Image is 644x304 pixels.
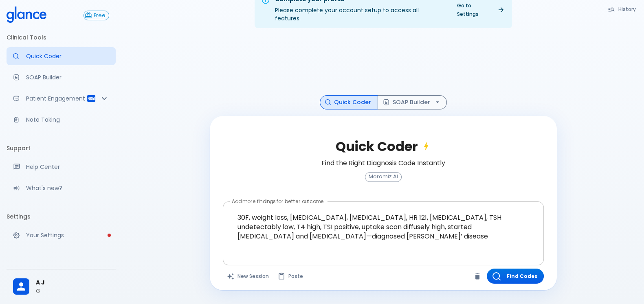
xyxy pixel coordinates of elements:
span: Moramiz AI [365,174,401,180]
a: Docugen: Compose a clinical documentation in seconds [7,68,116,86]
button: Clear [471,270,484,282]
a: Advanced note-taking [7,111,116,129]
a: Moramiz: Find ICD10AM codes instantly [7,47,116,65]
textarea: 30F, weight loss, [MEDICAL_DATA], [MEDICAL_DATA], HR 121, [MEDICAL_DATA], TSH undetectably low, T... [229,205,538,249]
p: Help Center [26,163,109,171]
button: SOAP Builder [378,95,447,109]
button: Paste from clipboard [274,269,308,284]
button: Clears all inputs and results. [223,269,274,284]
a: Click to view or change your subscription [84,11,116,20]
span: Free [90,13,109,19]
li: Clinical Tools [7,28,116,47]
h2: Quick Coder [336,139,431,154]
p: G [36,287,109,295]
button: Free [84,11,109,20]
h6: Find the Right Diagnosis Code Instantly [321,157,445,169]
p: Patient Engagement [26,94,86,103]
p: Your Settings [26,231,109,239]
button: Find Codes [487,269,544,284]
a: Please complete account setup [7,226,116,244]
li: Support [7,138,116,158]
p: Note Taking [26,116,109,124]
div: Patient Reports & Referrals [7,90,116,107]
button: Quick Coder [320,95,378,109]
li: Settings [7,207,116,226]
button: History [604,3,641,15]
div: A JG [7,273,116,301]
p: SOAP Builder [26,73,109,81]
span: A J [36,278,109,287]
a: Get help from our support team [7,158,116,176]
div: Recent updates and feature releases [7,179,116,197]
p: What's new? [26,184,109,192]
p: Quick Coder [26,52,109,60]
